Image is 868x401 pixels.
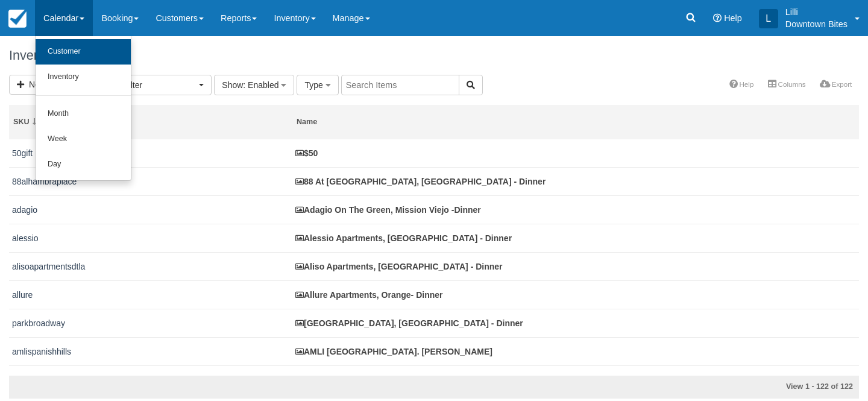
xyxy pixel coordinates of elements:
td: adagio [9,195,292,224]
div: L [759,9,778,28]
td: 50gift [9,139,292,168]
ul: Calendar [35,36,131,181]
a: Alessio Apartments, [GEOGRAPHIC_DATA] - Dinner [295,233,512,243]
button: Type [297,75,338,95]
span: Category Filter [87,79,196,91]
a: Aliso Apartments, [GEOGRAPHIC_DATA] - Dinner [295,262,503,271]
span: Show [222,80,243,90]
img: checkfront-main-nav-mini-logo.png [8,10,27,28]
p: Downtown Bites [785,18,848,30]
td: parkbroadway [9,309,292,337]
a: Week [36,127,131,152]
td: $50 [292,139,859,168]
a: Customer [36,39,131,65]
a: [GEOGRAPHIC_DATA], [GEOGRAPHIC_DATA] - Dinner [295,318,523,328]
div: View 1 - 122 of 122 [582,382,853,393]
a: Inventory [36,65,131,90]
a: 88 At [GEOGRAPHIC_DATA], [GEOGRAPHIC_DATA] - Dinner [295,177,546,186]
td: alisoapartmentsdtla [9,252,292,280]
a: Month [36,101,131,127]
p: Lilli [785,6,848,18]
ul: More [722,76,859,95]
div: Name [297,117,855,127]
a: AQUA, [PERSON_NAME] [295,375,404,385]
span: Type [304,80,322,90]
a: $50 [295,148,318,158]
a: Adagio On The Green, Mission Viejo -Dinner [295,205,481,215]
td: allure [9,280,292,309]
td: amlispanishhills [9,337,292,365]
td: aqua [9,365,292,394]
button: Category Filter [79,75,212,95]
a: Help [722,76,761,93]
td: 88alhambraplace [9,167,292,195]
span: Help [724,13,742,23]
h1: Inventory [9,48,859,63]
td: AQUA, Marina Del Rey - Dinner [292,365,859,394]
td: Alessio Apartments, Los Angeles - Dinner [292,224,859,252]
td: AMLI Park Broadway, Long Beach - Dinner [292,309,859,337]
input: Search Items [341,75,459,95]
i: Help [713,14,722,22]
td: alessio [9,224,292,252]
div: SKU [13,117,288,127]
a: New Item [9,75,72,95]
td: AMLI Spanish Hills. Camarillo - Dinner [292,337,859,365]
button: Show: Enabled [214,75,294,95]
td: 88 At Alhambra Place, Alhambra - Dinner [292,167,859,195]
a: Export [813,76,859,93]
td: Adagio On The Green, Mission Viejo -Dinner [292,195,859,224]
a: Allure Apartments, Orange- Dinner [295,290,443,300]
a: Day [36,152,131,177]
a: AMLI [GEOGRAPHIC_DATA]. [PERSON_NAME] [295,347,492,356]
td: Aliso Apartments, Los Angeles - Dinner [292,252,859,280]
span: : Enabled [243,80,278,90]
td: Allure Apartments, Orange- Dinner [292,280,859,309]
a: Columns [761,76,813,93]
